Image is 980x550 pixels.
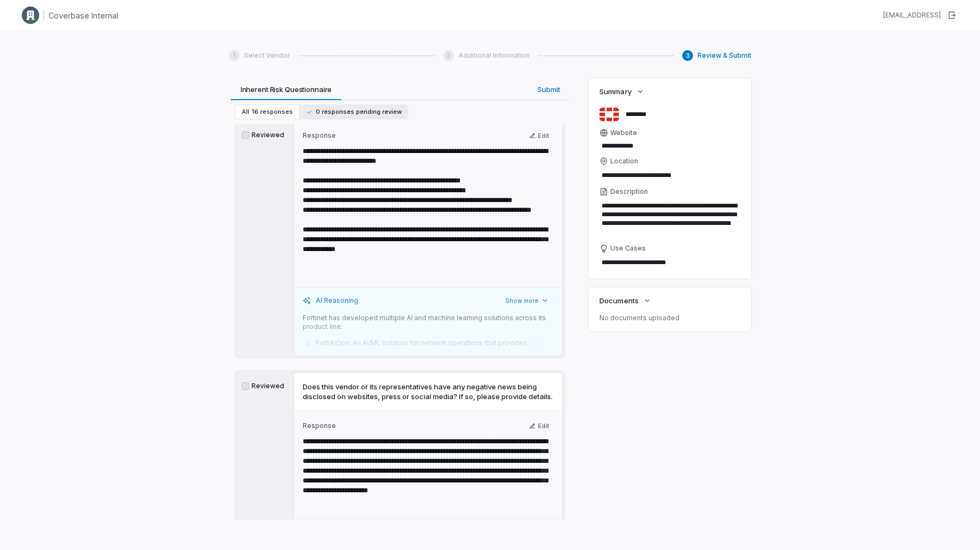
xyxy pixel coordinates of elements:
span: Review & Submit [697,51,751,60]
div: 3 [682,50,693,61]
textarea: Use Cases [599,255,740,270]
button: Edit [525,129,554,142]
span: Description [610,187,648,196]
span: Summary [599,87,631,96]
label: Response [303,131,523,140]
div: 1 [229,50,240,61]
button: Show more [501,294,554,307]
p: Fortinet has developed multiple AI and machine learning solutions across its product line: [303,314,554,331]
div: [EMAIL_ADDRESS] [883,11,941,20]
textarea: Description [599,198,740,240]
span: AI Reasoning [316,296,358,305]
img: Clerk Logo [22,7,39,24]
label: Response [303,421,523,430]
input: Location [599,168,740,183]
label: Reviewed [242,382,285,390]
span: Website [610,129,637,137]
span: Additional Information [458,51,530,60]
button: Edit [525,419,554,432]
button: Reviewed [242,382,249,390]
label: Reviewed [242,131,285,139]
span: Use Cases [610,244,646,253]
span: 0 responses pending review [306,108,402,116]
span: Select Vendor [244,51,290,60]
span: 16 responses [252,108,293,116]
button: Reviewed [242,131,249,139]
li: FortiAIOps: An AI/ML solution for network operations that provides: [313,339,554,347]
p: No documents uploaded [599,314,740,322]
span: Inherent Risk Questionnaire [236,82,336,96]
button: Documents [596,291,654,310]
button: All [235,105,299,119]
button: Summary [596,82,647,101]
input: Website [599,139,723,152]
span: Documents [599,296,638,305]
div: 2 [443,50,454,61]
span: Location [610,157,638,166]
h1: Coverbase Internal [48,10,118,21]
span: Submit [533,82,565,96]
span: Does this vendor or its representatives have any negative news being disclosed on websites, press... [303,382,554,401]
